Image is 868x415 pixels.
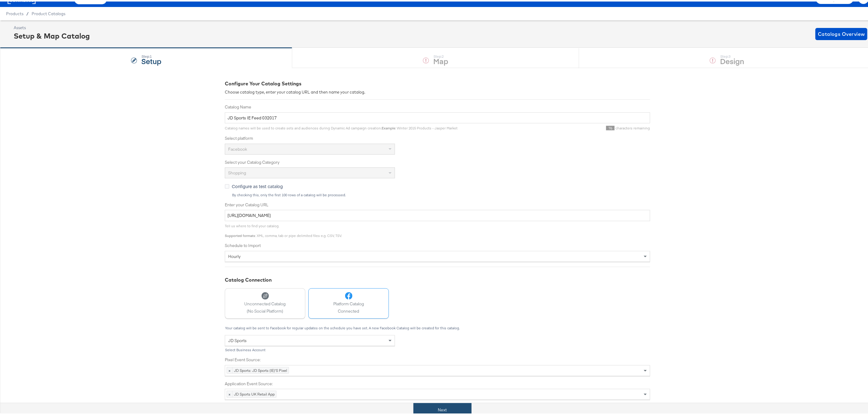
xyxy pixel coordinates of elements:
span: Products [6,10,23,15]
a: Product Catalogs [32,10,65,15]
div: Your catalog will be sent to Facebook for regular updates on the schedule you have set. A new Fac... [225,324,650,329]
span: Shopping [228,169,246,174]
div: By checking this, only the first 100 rows of a catalog will be processed. [232,191,650,196]
label: Enter your Catalog URL [225,201,650,206]
label: Select your Catalog Category [225,158,650,164]
span: × [227,389,232,396]
span: Facebook [228,145,247,150]
span: 76 [606,124,615,129]
span: JD Sports [228,336,247,342]
span: (No Social Platform) [245,307,286,313]
button: Catalogs Overview [815,26,867,39]
span: Configure as test catalog [232,182,283,188]
div: Catalog Connection [225,275,650,282]
span: / [23,10,32,15]
div: Choose catalog type, enter your catalog URL and then name your catalog. [225,88,650,94]
button: Platform CatalogConnected [308,287,389,317]
span: hourly [228,252,241,258]
input: Name your catalog e.g. My Dynamic Product Catalog [225,111,650,122]
span: JD Sports: JD Sports (IE)'s Pixel [232,366,289,372]
div: Configure Your Catalog Settings [225,79,650,86]
div: Setup & Map Catalog [14,29,90,39]
div: Select Business Account [225,346,395,351]
div: Assets [14,23,90,29]
strong: Example [382,124,395,129]
label: Catalog Name [225,103,650,108]
span: JD Sports UK retail app [232,389,276,396]
label: Application Event Source: [225,379,650,385]
strong: Setup [142,54,162,64]
span: Catalogs Overview [818,28,865,37]
label: Pixel Event Source: [225,355,650,361]
span: × [227,366,232,372]
label: Schedule to Import [225,241,650,247]
button: Unconnected Catalog(No Social Platform) [225,287,305,317]
input: Enter Catalog URL, e.g. http://www.example.com/products.xml [225,208,650,220]
label: Select platform [225,134,650,140]
span: Tell us where to find your catalog. : XML, comma, tab or pipe delimited files e.g. CSV, TSV. [225,222,342,236]
strong: Supported formats [225,232,255,236]
div: characters remaining [458,124,650,129]
span: Catalog names will be used to create sets and audiences during Dynamic Ad campaign creation. : Wi... [225,124,458,129]
span: Connected [333,307,364,313]
span: Unconnected Catalog [245,300,286,305]
span: Platform Catalog [333,300,364,305]
div: Step: 1 [142,53,162,57]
